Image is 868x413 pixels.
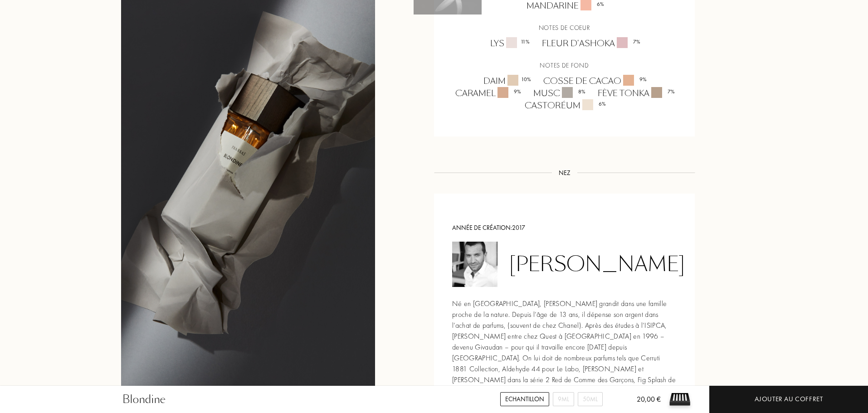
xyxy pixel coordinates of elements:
[452,223,677,233] div: Année de création: 2017
[452,298,677,396] div: Né en [GEOGRAPHIC_DATA], [PERSON_NAME] grandit dans une famille proche de la nature. Depuis l’âge...
[509,252,685,276] div: [PERSON_NAME]
[535,37,646,49] div: Fleur d'Ashoka
[521,38,530,46] div: 11 %
[755,394,823,404] div: Ajouter au coffret
[477,75,536,87] div: Daim
[553,392,574,406] div: 9mL
[578,392,603,406] div: 50mL
[527,87,591,99] div: Musc
[521,75,531,83] div: 10 %
[518,99,611,112] div: Castoréum
[666,386,693,413] img: sample box sommelier du parfum
[599,100,606,108] div: 6 %
[449,87,527,99] div: Caramel
[483,37,535,49] div: Lys
[578,87,585,96] div: 8 %
[668,87,675,96] div: 7 %
[633,38,640,46] div: 7 %
[441,61,688,70] div: Notes de fond
[441,23,688,33] div: Notes de coeur
[622,394,661,413] div: 20,00 €
[639,75,647,83] div: 9 %
[452,242,497,287] img: Yann Vasnier Sommelier du Parfum
[500,392,549,406] div: Echantillon
[591,87,680,99] div: Fève tonka
[122,391,166,408] div: Blondine
[536,75,652,87] div: Cosse de cacao
[514,87,521,96] div: 9 %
